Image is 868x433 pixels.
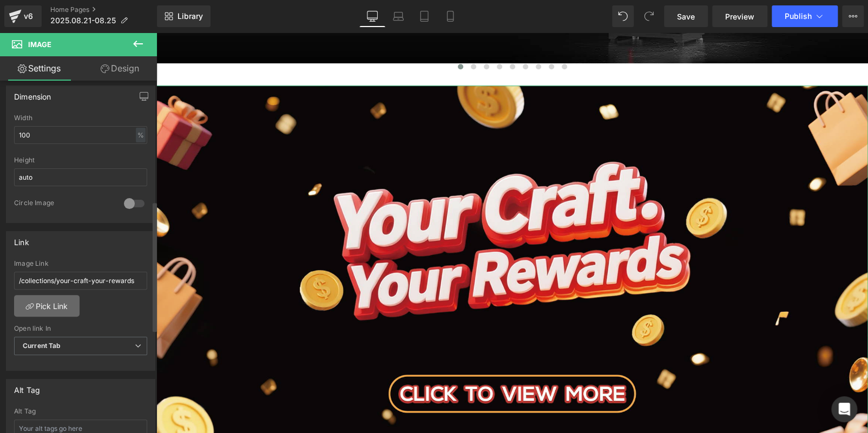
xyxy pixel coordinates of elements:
div: v6 [22,9,35,23]
a: Pick Link [14,295,80,317]
div: Height [14,156,147,164]
span: 2025.08.21-08.25 [50,16,116,25]
input: auto [14,168,147,186]
button: Undo [612,5,634,27]
div: Link [14,232,29,247]
input: https://your-shop.myshopify.com [14,272,147,290]
div: Open link In [14,325,147,332]
div: Alt Tag [14,379,40,395]
button: More [842,5,864,27]
button: Publish [772,5,838,27]
a: v6 [4,5,42,27]
a: Desktop [359,5,385,27]
iframe: To enrich screen reader interactions, please activate Accessibility in Grammarly extension settings [156,32,868,433]
div: Width [14,114,147,122]
button: Redo [638,5,660,27]
div: Dimension [14,86,51,101]
div: Open Intercom Messenger [831,396,857,422]
div: % [136,128,146,142]
a: Design [81,56,159,81]
span: Library [177,11,203,21]
span: Image [28,40,51,49]
a: Tablet [411,5,437,27]
div: Circle Image [14,199,113,210]
span: Publish [785,12,812,21]
b: Current Tab [23,342,61,350]
a: New Library [157,5,211,27]
div: Alt Tag [14,408,147,415]
a: Mobile [437,5,463,27]
div: Image Link [14,260,147,267]
span: Preview [725,11,754,22]
input: auto [14,126,147,144]
span: Save [677,11,695,22]
a: Preview [712,5,767,27]
a: Home Pages [50,5,157,14]
a: Laptop [385,5,411,27]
